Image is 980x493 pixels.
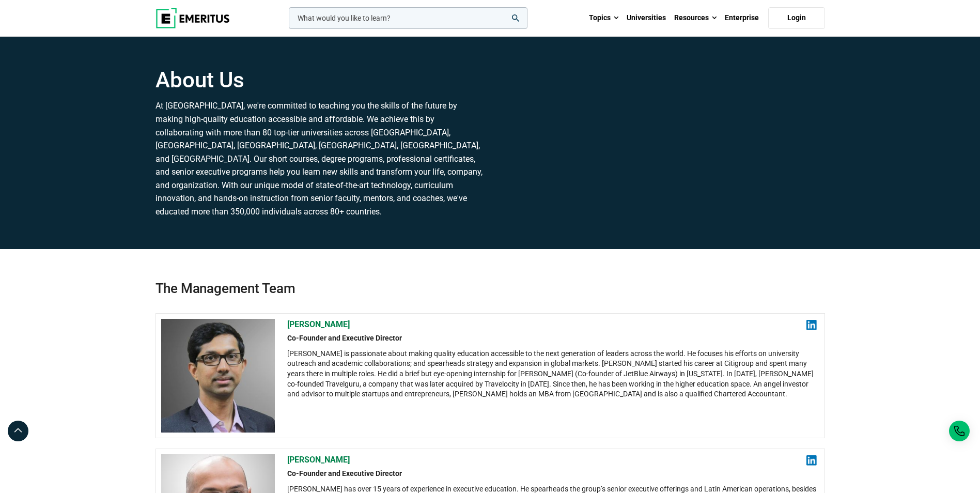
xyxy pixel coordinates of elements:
h1: About Us [155,67,484,93]
h2: The Management Team [155,249,825,298]
input: woocommerce-product-search-field-0 [289,7,527,29]
h2: Co-Founder and Executive Director [287,469,817,479]
a: Login [768,7,825,29]
h2: [PERSON_NAME] [287,319,817,330]
img: linkedin.png [806,455,817,466]
iframe: YouTube video player [496,68,825,230]
div: [PERSON_NAME] is passionate about making quality education accessible to the next generation of l... [287,349,817,399]
p: At [GEOGRAPHIC_DATA], we're committed to teaching you the skills of the future by making high-qua... [155,99,484,218]
h2: [PERSON_NAME] [287,454,817,466]
img: Ashwin-Damera-300x300-1 [161,319,275,433]
img: linkedin.png [806,320,817,330]
h2: Co-Founder and Executive Director [287,333,817,344]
